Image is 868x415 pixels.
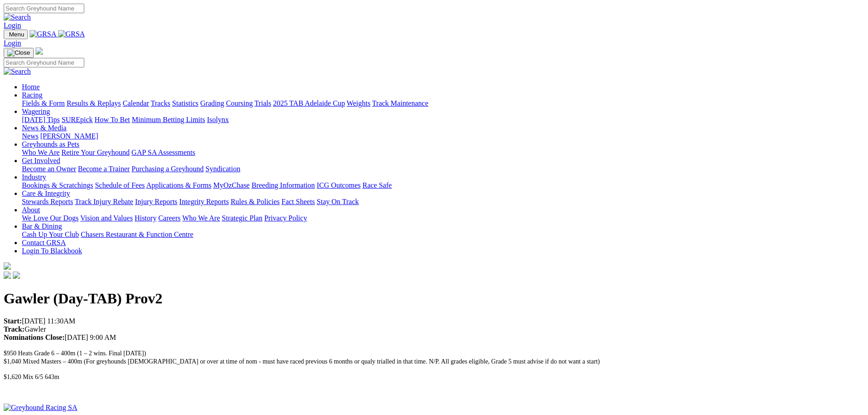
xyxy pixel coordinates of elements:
[22,124,67,132] a: News & Media
[254,99,271,107] a: Trials
[4,39,21,47] a: Login
[4,67,31,76] img: Search
[22,181,864,190] div: Industry
[146,181,211,189] a: Applications & Forms
[22,198,73,205] a: Stewards Reports
[22,165,76,173] a: Become an Owner
[213,181,250,189] a: MyOzChase
[151,99,170,107] a: Tracks
[62,149,130,156] a: Retire Your Greyhound
[22,99,864,108] div: Racing
[22,181,93,189] a: Bookings & Scratchings
[4,290,864,307] h1: Gawler (Day-TAB) Prov2
[78,165,130,173] a: Become a Trainer
[362,181,391,189] a: Race Safe
[4,404,77,412] img: Greyhound Racing SA
[207,116,229,123] a: Isolynx
[36,47,43,55] img: logo-grsa-white.png
[13,272,20,279] img: twitter.svg
[22,214,864,222] div: About
[4,350,600,365] span: $950 Heats Grade 6 – 400m (1 – 2 wins. Final [DATE]) $1,040 Mixed Masters – 400m (For greyhounds ...
[231,198,280,205] a: Rules & Policies
[4,21,21,29] a: Login
[22,116,60,123] a: [DATE] Tips
[22,206,40,214] a: About
[4,333,65,341] strong: Nominations Close:
[9,31,24,38] span: Menu
[4,13,31,21] img: Search
[4,48,34,58] button: Toggle navigation
[132,165,204,173] a: Purchasing a Greyhound
[62,116,92,123] a: SUREpick
[179,198,229,205] a: Integrity Reports
[7,49,30,56] img: Close
[58,30,85,38] img: GRSA
[22,149,60,156] a: Who We Are
[317,181,360,189] a: ICG Outcomes
[4,58,84,67] input: Search
[252,181,315,189] a: Breeding Information
[22,99,65,107] a: Fields & Form
[273,99,345,107] a: 2025 TAB Adelaide Cup
[22,247,82,255] a: Login To Blackbook
[22,198,864,206] div: Care & Integrity
[67,99,121,107] a: Results & Replays
[22,108,50,115] a: Wagering
[123,99,149,107] a: Calendar
[134,214,156,222] a: History
[22,140,79,148] a: Greyhounds as Pets
[205,165,240,173] a: Syndication
[372,99,428,107] a: Track Maintenance
[75,198,133,205] a: Track Injury Rebate
[22,116,864,124] div: Wagering
[22,214,78,222] a: We Love Our Dogs
[172,99,199,107] a: Statistics
[22,149,864,157] div: Greyhounds as Pets
[30,30,56,38] img: GRSA
[40,132,98,140] a: [PERSON_NAME]
[22,231,79,238] a: Cash Up Your Club
[80,214,133,222] a: Vision and Values
[347,99,370,107] a: Weights
[317,198,359,205] a: Stay On Track
[132,116,205,123] a: Minimum Betting Limits
[4,272,11,279] img: facebook.svg
[4,262,11,270] img: logo-grsa-white.png
[200,99,224,107] a: Grading
[22,132,864,140] div: News & Media
[264,214,307,222] a: Privacy Policy
[132,149,195,156] a: GAP SA Assessments
[22,165,864,173] div: Get Involved
[22,83,40,91] a: Home
[22,222,62,230] a: Bar & Dining
[95,116,130,123] a: How To Bet
[4,4,84,13] input: Search
[4,325,25,333] strong: Track:
[95,181,144,189] a: Schedule of Fees
[4,317,864,342] p: [DATE] 11:30AM Gawler [DATE] 9:00 AM
[22,157,60,164] a: Get Involved
[4,30,28,39] button: Toggle navigation
[22,190,70,197] a: Care & Integrity
[81,231,193,238] a: Chasers Restaurant & Function Centre
[22,132,38,140] a: News
[4,317,22,325] strong: Start:
[22,91,42,99] a: Racing
[182,214,220,222] a: Who We Are
[282,198,315,205] a: Fact Sheets
[22,231,864,239] div: Bar & Dining
[4,374,59,380] span: $1,620 Mix 6/5 643m
[158,214,180,222] a: Careers
[22,239,66,246] a: Contact GRSA
[226,99,253,107] a: Coursing
[135,198,177,205] a: Injury Reports
[22,173,46,181] a: Industry
[222,214,262,222] a: Strategic Plan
